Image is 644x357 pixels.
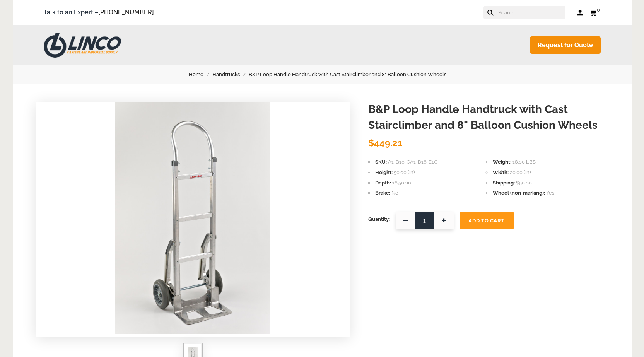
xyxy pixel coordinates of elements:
span: Add To Cart [468,218,504,224]
img: https://bpmfgblob.blob.core.windows.net/media-files/WEB-HTA-011%20Front%20Angle.jpg [115,102,270,334]
span: 18.00 LBS [512,159,536,165]
span: A1-B10-CA1-D16-E1C [388,159,437,165]
span: SKU [375,159,387,165]
span: $50.00 [516,180,532,186]
span: Width [493,169,509,175]
a: Handtrucks [212,70,249,79]
button: Add To Cart [460,212,514,229]
span: Height [375,169,393,175]
span: Shipping [493,180,515,186]
span: Depth [375,180,391,186]
input: Search [497,6,565,19]
a: Home [189,70,212,79]
img: LINCO CASTERS & INDUSTRIAL SUPPLY [44,33,121,58]
span: No [391,190,398,196]
span: Talk to an Expert – [44,7,154,18]
span: — [396,212,415,229]
span: 16.50 (in) [392,180,412,186]
span: 0 [597,7,600,13]
a: 0 [589,8,601,17]
span: Brake [375,190,390,196]
span: Yes [546,190,554,196]
span: Weight [493,159,511,165]
span: 50.00 (in) [394,169,415,175]
a: [PHONE_NUMBER] [98,9,154,16]
span: Quantity [368,212,390,227]
a: Request for Quote [530,36,601,54]
span: Wheel (non-marking) [493,190,545,196]
span: 20.00 (in) [510,169,531,175]
a: B&P Loop Handle Handtruck with Cast Stairclimber and 8" Balloon Cushion Wheels [249,70,455,79]
h1: B&P Loop Handle Handtruck with Cast Stairclimber and 8" Balloon Cushion Wheels [368,102,608,133]
span: + [434,212,454,229]
span: $449.21 [368,137,402,149]
a: Log in [577,9,584,17]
